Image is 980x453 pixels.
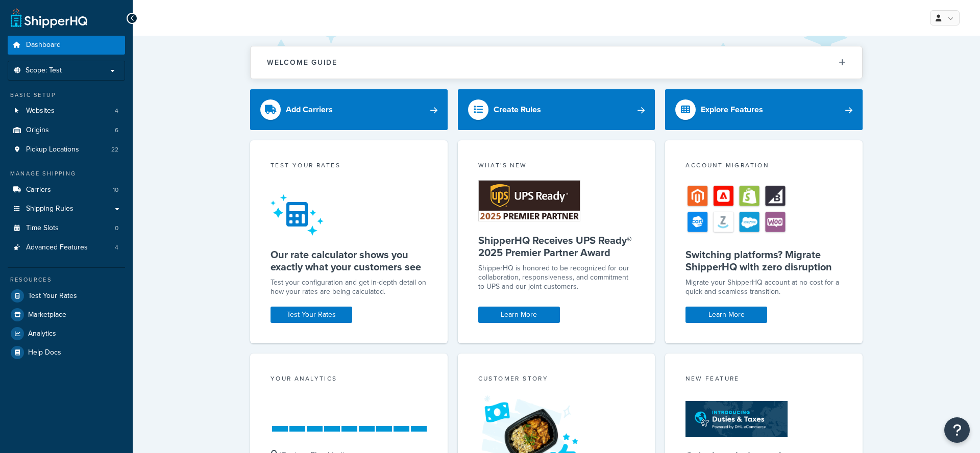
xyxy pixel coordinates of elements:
[8,140,125,159] a: Pickup Locations22
[28,311,66,319] span: Marketplace
[26,126,49,135] span: Origins
[28,348,61,357] span: Help Docs
[8,102,125,120] li: Websites
[26,224,59,233] span: Time Slots
[8,219,125,238] li: Time Slots
[701,103,763,117] div: Explore Features
[115,243,118,252] span: 4
[494,103,541,117] div: Create Rules
[665,89,863,130] a: Explore Features
[28,330,56,338] span: Analytics
[26,145,79,154] span: Pickup Locations
[271,161,427,172] div: Test your rates
[478,264,635,291] p: ShipperHQ is honored to be recognized for our collaboration, responsiveness, and commitment to UP...
[8,181,125,199] li: Carriers
[8,324,125,343] a: Analytics
[8,219,125,238] a: Time Slots0
[28,292,77,300] span: Test Your Rates
[267,59,337,66] h2: Welcome Guide
[271,307,352,323] a: Test Your Rates
[478,161,635,172] div: What's New
[113,186,118,194] span: 10
[8,140,125,159] li: Pickup Locations
[26,205,73,213] span: Shipping Rules
[8,91,125,99] div: Basic Setup
[26,107,55,115] span: Websites
[8,343,125,362] a: Help Docs
[8,199,125,218] a: Shipping Rules
[8,306,125,324] a: Marketplace
[271,374,427,386] div: Your Analytics
[286,103,333,117] div: Add Carriers
[8,181,125,199] a: Carriers10
[8,275,125,284] div: Resources
[111,145,118,154] span: 22
[8,102,125,120] a: Websites4
[115,126,118,135] span: 6
[8,238,125,257] a: Advanced Features4
[685,248,842,273] h5: Switching platforms? Migrate ShipperHQ with zero disruption
[458,89,655,130] a: Create Rules
[8,287,125,305] a: Test Your Rates
[944,417,970,443] button: Open Resource Center
[250,89,448,130] a: Add Carriers
[271,278,427,296] div: Test your configuration and get in-depth detail on how your rates are being calculated.
[115,224,118,233] span: 0
[8,121,125,140] a: Origins6
[8,121,125,140] li: Origins
[271,248,427,273] h5: Our rate calculator shows you exactly what your customers see
[685,161,842,172] div: Account Migration
[26,186,51,194] span: Carriers
[26,66,62,75] span: Scope: Test
[478,374,635,386] div: Customer Story
[685,307,767,323] a: Learn More
[8,36,125,55] a: Dashboard
[26,41,61,49] span: Dashboard
[8,169,125,178] div: Manage Shipping
[685,278,842,296] div: Migrate your ShipperHQ account at no cost for a quick and seamless transition.
[685,374,842,386] div: New Feature
[8,238,125,257] li: Advanced Features
[251,46,862,79] button: Welcome Guide
[478,307,560,323] a: Learn More
[115,107,118,115] span: 4
[26,243,88,252] span: Advanced Features
[478,234,635,259] h5: ShipperHQ Receives UPS Ready® 2025 Premier Partner Award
